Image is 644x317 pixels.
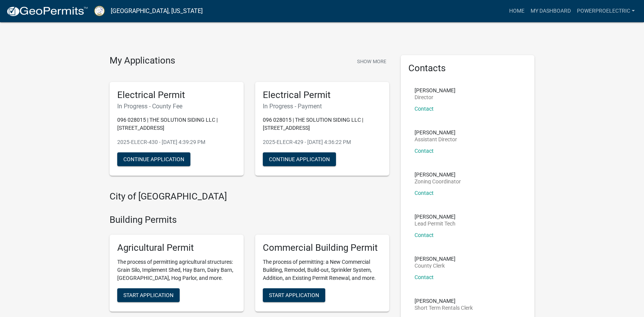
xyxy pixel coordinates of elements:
p: The process of permitting: a New Commercial Building, Remodel, Build-out, Sprinkler System, Addit... [263,258,382,282]
p: [PERSON_NAME] [415,130,457,135]
p: [PERSON_NAME] [415,172,461,177]
h5: Electrical Permit [117,90,236,101]
p: County Clerk [415,263,456,268]
p: [PERSON_NAME] [415,88,456,93]
h5: Agricultural Permit [117,242,236,253]
h6: In Progress - Payment [263,103,382,110]
p: Assistant Director [415,137,457,142]
p: 2025-ELECR-430 - [DATE] 4:39:29 PM [117,138,236,146]
p: Director [415,95,456,100]
p: 096 028015 | THE SOLUTION SIDING LLC | [STREET_ADDRESS] [263,116,382,132]
button: Continue Application [117,152,190,166]
img: Putnam County, Georgia [94,6,105,16]
p: [PERSON_NAME] [415,256,456,261]
a: Contact [415,148,434,154]
h5: Contacts [408,63,527,74]
button: Start Application [117,288,180,302]
button: Continue Application [263,152,336,166]
a: My Dashboard [528,4,574,18]
button: Start Application [263,288,325,302]
a: PowerProElectric [574,4,638,18]
h4: City of [GEOGRAPHIC_DATA] [110,191,389,202]
a: Contact [415,274,434,280]
span: Start Application [123,292,174,298]
button: Show More [354,55,389,68]
h4: My Applications [110,55,175,67]
p: 2025-ELECR-429 - [DATE] 4:36:22 PM [263,138,382,146]
p: [PERSON_NAME] [415,214,456,219]
p: Short Term Rentals Clerk [415,305,473,310]
a: Home [506,4,528,18]
h5: Electrical Permit [263,90,382,101]
p: 096 028015 | THE SOLUTION SIDING LLC | [STREET_ADDRESS] [117,116,236,132]
h6: In Progress - County Fee [117,103,236,110]
a: [GEOGRAPHIC_DATA], [US_STATE] [111,5,203,18]
p: Zoning Coordinator [415,179,461,184]
a: Contact [415,106,434,112]
span: Start Application [269,292,319,298]
a: Contact [415,190,434,196]
h4: Building Permits [110,214,389,225]
p: [PERSON_NAME] [415,298,473,304]
p: Lead Permit Tech [415,221,456,226]
h5: Commercial Building Permit [263,242,382,253]
a: Contact [415,232,434,238]
p: The process of permitting agricultural structures: Grain Silo, Implement Shed, Hay Barn, Dairy Ba... [117,258,236,282]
